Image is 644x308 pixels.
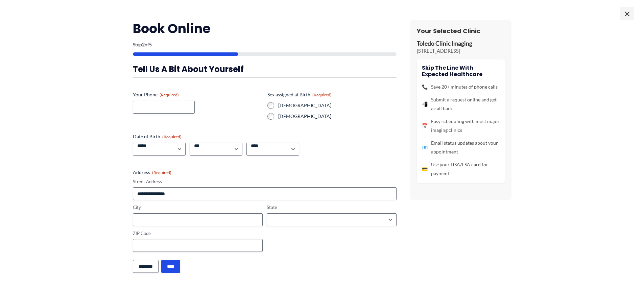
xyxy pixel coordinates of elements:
p: Toledo Clinic Imaging [417,40,505,48]
span: 📞 [422,82,428,91]
span: 💳 [422,165,428,173]
label: City [133,204,263,211]
span: (Required) [152,170,171,175]
legend: Address [133,169,171,176]
label: Street Address [133,179,397,185]
label: [DEMOGRAPHIC_DATA] [278,102,397,109]
li: Use your HSA/FSA card for payment [422,160,500,178]
li: Save 20+ minutes of phone calls [422,82,500,91]
span: 📅 [422,121,428,130]
h2: Book Online [133,20,397,37]
li: Easy scheduling with most major imaging clinics [422,117,500,135]
p: Step of [133,42,397,47]
span: (Required) [162,134,182,139]
span: (Required) [160,92,179,97]
span: 📧 [422,143,428,152]
span: 5 [149,42,152,47]
h4: Skip the line with Expected Healthcare [422,65,500,77]
label: ZIP Code [133,230,263,237]
legend: Date of Birth [133,133,182,140]
li: Submit a request online and get a call back [422,95,500,113]
li: Email status updates about your appointment [422,139,500,156]
h3: Tell us a bit about yourself [133,64,397,74]
label: State [267,204,397,211]
span: 2 [142,42,145,47]
p: [STREET_ADDRESS] [417,48,505,54]
span: (Required) [312,92,332,97]
label: [DEMOGRAPHIC_DATA] [278,113,397,120]
label: Your Phone [133,91,262,98]
h3: Your Selected Clinic [417,27,505,35]
span: × [620,7,634,20]
legend: Sex assigned at Birth [267,91,332,98]
span: 📲 [422,100,428,109]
